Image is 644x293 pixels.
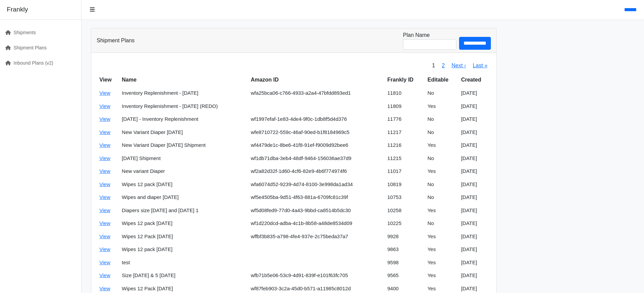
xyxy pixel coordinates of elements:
td: New variant Diaper [119,165,248,178]
td: [DATE] [458,204,491,217]
td: [DATE] [458,178,491,191]
td: Wipes 12 Pack [DATE] [119,230,248,243]
td: Yes [425,230,458,243]
td: test [119,256,248,269]
a: View [99,168,110,174]
span: 1 [429,58,438,73]
td: Yes [425,139,458,152]
td: [DATE] - Inventory Replenishment [119,113,248,126]
td: [DATE] [458,165,491,178]
td: 9565 [385,269,425,282]
td: 11215 [385,152,425,165]
td: Yes [425,165,458,178]
td: Yes [425,269,458,282]
td: [DATE] [458,139,491,152]
a: View [99,260,110,265]
a: View [99,194,110,200]
td: 9598 [385,256,425,269]
a: Next › [452,63,466,68]
td: Yes [425,100,458,113]
td: Wipes 12 pack [DATE] [119,178,248,191]
td: 11216 [385,139,425,152]
td: New Variant Diaper [DATE] Shipment [119,139,248,152]
td: wf1db71dba-3eb4-48df-9464-156036ae37d9 [248,152,385,165]
td: [DATE] [458,230,491,243]
td: wfb71b5e06-53c9-4d91-839f-e101f63fc705 [248,269,385,282]
label: Plan Name [403,31,430,39]
td: [DATE] [458,256,491,269]
td: [DATE] [458,217,491,230]
td: wfa25bca06-c766-4933-a2a4-47bfdd893ed1 [248,87,385,100]
td: 10258 [385,204,425,217]
td: No [425,217,458,230]
td: [DATE] [458,269,491,282]
a: 2 [442,63,445,68]
td: 11776 [385,113,425,126]
a: View [99,142,110,148]
td: wf4479de1c-8be6-41f8-91ef-f9009d92bee6 [248,139,385,152]
td: 10225 [385,217,425,230]
td: Inventory Replenishment - [DATE] [119,87,248,100]
a: View [99,181,110,187]
td: 9863 [385,243,425,256]
th: Amazon ID [248,73,385,87]
td: No [425,178,458,191]
th: Name [119,73,248,87]
a: View [99,90,110,96]
td: wf1d220dcd-adba-4c1b-8b58-a48de8534d09 [248,217,385,230]
td: [DATE] Shipment [119,152,248,165]
a: View [99,246,110,252]
td: [DATE] [458,87,491,100]
a: View [99,233,110,239]
td: Inventory Replenishment - [DATE] (REDO) [119,100,248,113]
td: New Variant Diaper [DATE] [119,126,248,139]
td: No [425,152,458,165]
td: [DATE] [458,243,491,256]
td: 11809 [385,100,425,113]
th: View [97,73,119,87]
td: 11810 [385,87,425,100]
a: View [99,129,110,135]
td: 11017 [385,165,425,178]
a: View [99,103,110,109]
td: wf2a82d32f-1d60-4cf6-82e9-4b6f774974f6 [248,165,385,178]
td: 11217 [385,126,425,139]
td: [DATE] [458,152,491,165]
a: View [99,286,110,291]
td: wf5e4505ba-9d51-4f63-881a-6709fc81c39f [248,191,385,204]
th: Created [458,73,491,87]
td: wf5d08fed9-77d0-4a43-9bbd-ca8514b5dc30 [248,204,385,217]
td: wfa6074d52-9239-4d74-8100-3e998da1ad34 [248,178,385,191]
td: No [425,113,458,126]
td: Size [DATE] & 5 [DATE] [119,269,248,282]
td: [DATE] [458,100,491,113]
td: wffbf3b835-a798-4fe4-937e-2c75beda37a7 [248,230,385,243]
td: 10753 [385,191,425,204]
th: Editable [425,73,458,87]
td: wf1997efaf-1e83-4de4-9f0c-1db8f5d4d376 [248,113,385,126]
td: [DATE] [458,113,491,126]
a: View [99,155,110,161]
td: Yes [425,243,458,256]
td: [DATE] [458,191,491,204]
td: Yes [425,204,458,217]
td: No [425,87,458,100]
td: 10819 [385,178,425,191]
td: Wipes and diaper [DATE] [119,191,248,204]
td: 9928 [385,230,425,243]
td: No [425,126,458,139]
th: Frankly ID [385,73,425,87]
a: Last » [473,63,487,68]
h3: Shipment Plans [97,37,135,44]
a: View [99,116,110,122]
td: No [425,191,458,204]
td: Yes [425,256,458,269]
td: [DATE] [458,126,491,139]
a: View [99,207,110,213]
a: View [99,220,110,226]
td: wfe8710722-559c-46af-90ed-b1f8184969c5 [248,126,385,139]
td: Wipes 12 pack [DATE] [119,217,248,230]
td: Wipes 12 pack [DATE] [119,243,248,256]
nav: pager [429,58,491,73]
a: View [99,272,110,278]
